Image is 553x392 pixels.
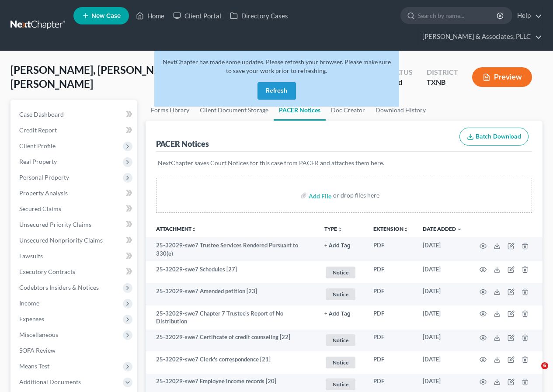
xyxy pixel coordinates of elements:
a: Notice [324,377,359,392]
div: or drop files here [333,191,379,200]
span: Codebtors Insiders & Notices [19,284,99,291]
button: Batch Download [459,128,529,146]
td: [DATE] [416,305,469,330]
a: Unsecured Priority Claims [12,217,137,232]
span: Client Profile [19,142,56,149]
td: [DATE] [416,283,469,305]
a: Notice [324,265,359,280]
a: Unsecured Nonpriority Claims [12,232,137,248]
a: Lawsuits [12,248,137,264]
div: District [427,67,458,77]
a: Client Portal [169,8,226,24]
span: Personal Property [19,173,69,181]
span: Additional Documents [19,378,81,385]
span: Executory Contracts [19,268,75,275]
span: Notice [326,378,355,390]
span: Credit Report [19,126,57,134]
span: Secured Claims [19,205,61,212]
div: TXNB [427,77,458,87]
button: Refresh [257,82,296,100]
td: 25-32029-swe7 Trustee Services Rendered Pursuant to 330(e) [146,237,317,261]
span: Property Analysis [19,189,68,197]
td: [DATE] [416,237,469,261]
a: Notice [324,287,359,302]
td: PDF [366,330,416,352]
span: [PERSON_NAME], [PERSON_NAME] & [PERSON_NAME] [10,63,190,90]
td: PDF [366,237,416,261]
a: Secured Claims [12,201,137,217]
a: Forms Library [146,100,195,121]
td: PDF [366,305,416,330]
span: Income [19,299,39,307]
button: TYPEunfold_more [324,226,342,232]
i: unfold_more [337,227,342,232]
a: Date Added expand_more [423,225,462,232]
span: Means Test [19,362,49,370]
a: Home [132,8,169,24]
td: [DATE] [416,261,469,284]
p: NextChapter saves Court Notices for this case from PACER and attaches them here. [158,159,530,167]
span: NextChapter has made some updates. Please refresh your browser. Please make sure to save your wor... [163,58,391,74]
button: Preview [472,67,532,87]
td: PDF [366,351,416,374]
span: Real Property [19,158,57,165]
td: [DATE] [416,330,469,352]
span: Batch Download [476,133,521,140]
span: Notice [326,267,355,278]
button: + Add Tag [324,311,351,317]
span: Miscellaneous [19,331,58,338]
iframe: Intercom live chat [523,362,544,383]
a: Notice [324,355,359,370]
div: Filed [387,77,413,87]
a: Credit Report [12,122,137,138]
td: 25-32029-swe7 Amended petition [23] [146,283,317,305]
span: Unsecured Priority Claims [19,221,91,228]
a: Case Dashboard [12,107,137,122]
a: Notice [324,333,359,347]
td: 25-32029-swe7 Clerk's correspondence [21] [146,351,317,374]
i: unfold_more [403,227,409,232]
td: 25-32029-swe7 Certificate of credit counseling [22] [146,330,317,352]
span: Expenses [19,315,44,323]
a: Property Analysis [12,185,137,201]
i: expand_more [457,227,462,232]
td: 25-32029-swe7 Schedules [27] [146,261,317,284]
span: Unsecured Nonpriority Claims [19,236,103,244]
span: Case Dashboard [19,111,64,118]
td: 25-32029-swe7 Chapter 7 Trustee's Report of No Distribution [146,305,317,330]
a: Attachmentunfold_more [156,225,197,232]
div: Status [387,67,413,77]
td: [DATE] [416,351,469,374]
a: Help [513,8,542,24]
input: Search by name... [418,7,498,24]
td: PDF [366,261,416,284]
span: Notice [326,288,355,300]
a: Directory Cases [226,8,292,24]
td: PDF [366,283,416,305]
span: Lawsuits [19,252,43,260]
div: PACER Notices [156,139,209,149]
a: Executory Contracts [12,264,137,280]
span: 6 [541,362,548,369]
a: Download History [370,100,431,121]
a: + Add Tag [324,309,359,318]
a: + Add Tag [324,241,359,250]
a: [PERSON_NAME] & Associates, PLLC [418,29,542,45]
button: + Add Tag [324,243,351,249]
a: Extensionunfold_more [373,225,409,232]
i: unfold_more [191,227,197,232]
span: New Case [91,13,121,19]
a: SOFA Review [12,343,137,358]
span: Notice [326,334,355,346]
span: SOFA Review [19,347,56,354]
span: Notice [326,357,355,368]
